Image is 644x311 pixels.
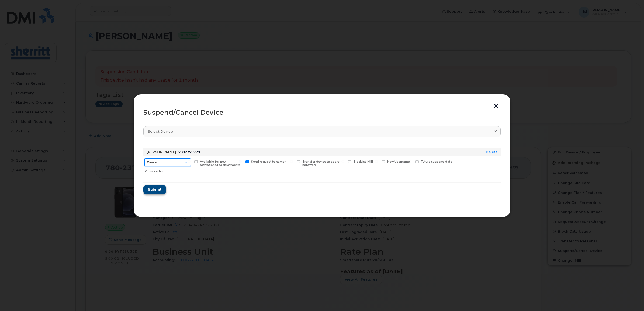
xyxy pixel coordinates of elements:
input: New Username [375,160,378,163]
span: Select device [148,129,173,134]
span: Transfer device to spare hardware [302,160,340,167]
span: Available for new activations/redeployments [200,160,240,167]
span: Send request to carrier [251,160,286,163]
input: Future suspend date [409,160,411,163]
div: Choose action [145,167,191,173]
span: Blacklist IMEI [354,160,373,163]
span: Future suspend date [421,160,452,163]
input: Send request to carrier [239,160,242,163]
strong: [PERSON_NAME] [147,150,176,154]
input: Transfer device to spare hardware [290,160,293,163]
span: Submit [148,187,161,192]
div: Suspend/Cancel Device [143,109,501,116]
a: Delete [486,150,497,154]
span: 7802379779 [178,150,200,154]
input: Available for new activations/redeployments [188,160,191,163]
button: Submit [143,185,166,194]
span: New Username [387,160,410,163]
input: Blacklist IMEI [341,160,344,163]
a: Select device [143,126,501,137]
